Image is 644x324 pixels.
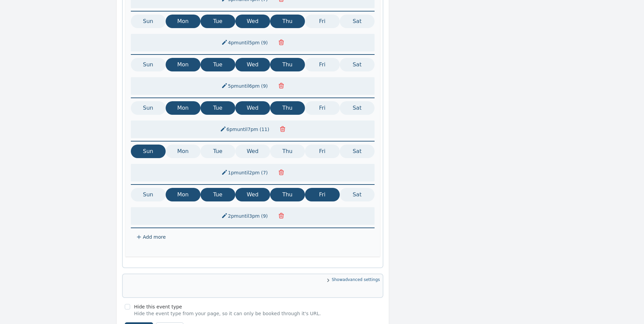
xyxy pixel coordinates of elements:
[200,101,235,115] button: Tue
[235,15,270,28] button: Wed
[270,188,305,201] button: Thu
[125,277,380,284] span: Show advanced settings
[131,145,166,158] button: Sun
[305,58,340,71] button: Fri
[143,234,166,240] span: Add more
[217,80,273,92] button: 5pmuntil6pm(9)
[131,188,166,201] button: Sun
[340,15,375,28] button: Sat
[217,210,273,222] button: 2pmuntil3pm(9)
[166,101,200,115] button: Mon
[200,145,235,158] button: Tue
[200,188,235,201] button: Tue
[260,83,269,89] span: ( 9 )
[131,15,166,28] button: Sun
[305,101,340,115] button: Fri
[270,145,305,158] button: Thu
[270,101,305,115] button: Thu
[235,145,270,158] button: Wed
[260,213,269,219] span: ( 9 )
[217,167,273,179] button: 1pmuntil2pm(7)
[305,145,340,158] button: Fri
[217,37,273,49] button: 4pmuntil5pm(9)
[235,58,270,71] button: Wed
[235,188,270,201] button: Wed
[131,58,166,71] button: Sun
[340,188,375,201] button: Sat
[166,145,200,158] button: Mon
[305,188,340,201] button: Fri
[340,101,375,115] button: Sat
[134,304,182,309] label: Hide this event type
[216,123,275,135] button: 6pmuntil7pm(11)
[166,15,200,28] button: Mon
[260,170,269,175] span: ( 7 )
[166,188,200,201] button: Mon
[200,15,235,28] button: Tue
[305,15,340,28] button: Fri
[258,127,271,132] span: ( 11 )
[200,58,235,71] button: Tue
[134,310,321,317] p: Hide the event type from your page, so it can only be booked through it's URL.
[270,15,305,28] button: Thu
[260,40,269,45] span: ( 9 )
[235,101,270,115] button: Wed
[340,58,375,71] button: Sat
[270,58,305,71] button: Thu
[166,58,200,71] button: Mon
[131,101,166,115] button: Sun
[340,145,375,158] button: Sat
